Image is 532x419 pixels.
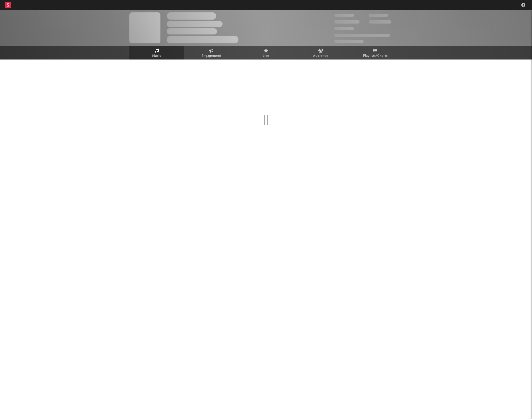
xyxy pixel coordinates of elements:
a: Live [239,46,293,60]
a: Audience [293,46,348,60]
span: 300,000 [334,14,354,17]
span: Audience [313,53,328,59]
span: Live [263,53,269,59]
span: 1,000,000 [369,20,391,24]
span: 100,000 [334,27,354,30]
span: Engagement [201,53,221,59]
a: Engagement [184,46,239,60]
span: 50,000,000 [334,20,360,24]
span: 100,000 [369,14,388,17]
span: Jump Score: 85.0 [334,40,364,43]
a: Music [129,46,184,60]
span: Music [152,53,161,59]
a: Playlists/Charts [348,46,403,60]
span: 50,000,000 Monthly Listeners [334,34,390,37]
span: Playlists/Charts [363,53,388,59]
